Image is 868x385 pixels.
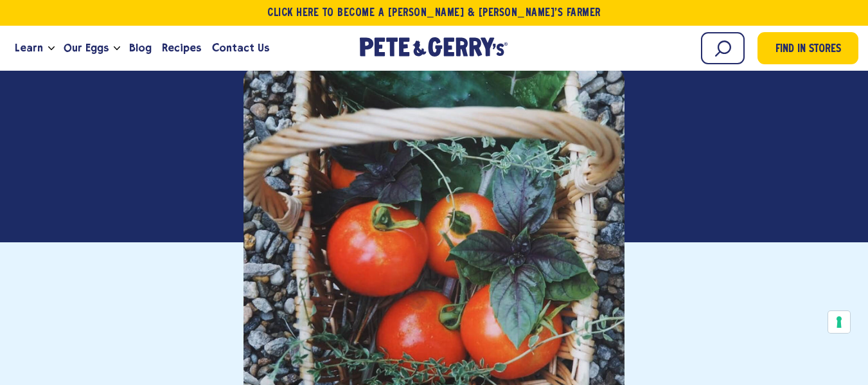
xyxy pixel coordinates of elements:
[157,31,206,66] a: Recipes
[828,311,850,333] button: Your consent preferences for tracking technologies
[10,31,48,66] a: Learn
[701,32,745,64] input: Search
[775,41,841,58] span: Find in Stores
[129,40,152,56] span: Blog
[757,32,858,64] a: Find in Stores
[162,40,201,56] span: Recipes
[124,31,157,66] a: Blog
[64,40,109,56] span: Our Eggs
[207,31,274,66] a: Contact Us
[15,40,43,56] span: Learn
[114,46,120,51] button: Open the dropdown menu for Our Eggs
[212,40,269,56] span: Contact Us
[48,46,55,51] button: Open the dropdown menu for Learn
[58,31,114,66] a: Our Eggs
